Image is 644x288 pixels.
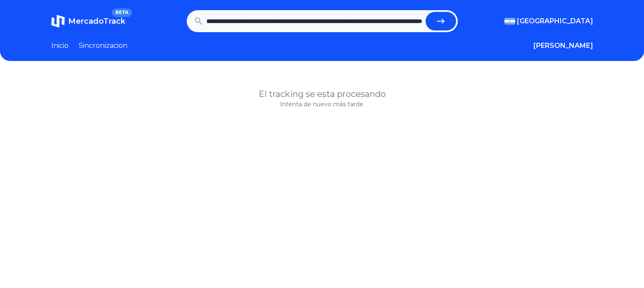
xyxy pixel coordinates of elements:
span: BETA [112,8,132,17]
a: Sincronizacion [79,41,127,51]
p: Intenta de nuevo más tarde. [51,100,593,108]
span: MercadoTrack [68,17,125,26]
button: [PERSON_NAME] [533,41,593,51]
a: MercadoTrackBETA [51,14,125,28]
span: [GEOGRAPHIC_DATA] [517,16,593,26]
img: Argentina [504,18,515,25]
img: MercadoTrack [51,14,65,28]
a: Inicio [51,41,69,51]
button: [GEOGRAPHIC_DATA] [504,16,593,26]
h1: El tracking se esta procesando [51,88,593,100]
